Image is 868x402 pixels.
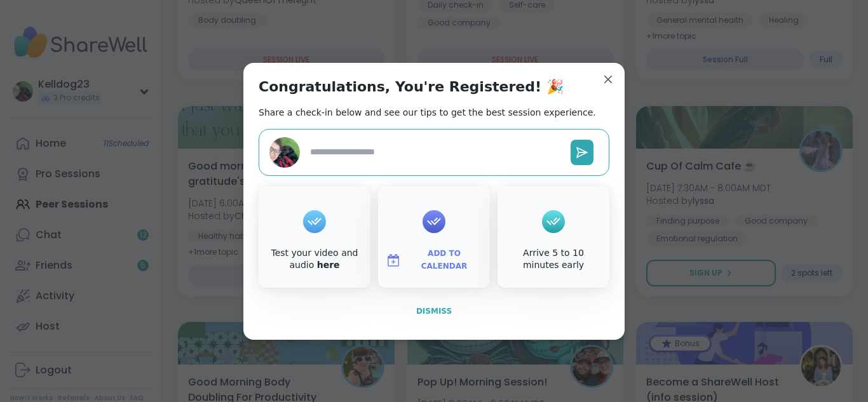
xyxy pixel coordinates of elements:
[259,106,596,119] h2: Share a check-in below and see our tips to get the best session experience.
[261,247,368,272] div: Test your video and audio
[269,137,300,168] img: Kelldog23
[381,247,487,274] button: Add to Calendar
[317,260,340,270] a: here
[416,307,452,316] span: Dismiss
[386,253,401,268] img: ShareWell Logomark
[259,78,564,96] h1: Congratulations, You're Registered! 🎉
[500,247,607,272] div: Arrive 5 to 10 minutes early
[406,248,482,272] span: Add to Calendar
[259,298,609,325] button: Dismiss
